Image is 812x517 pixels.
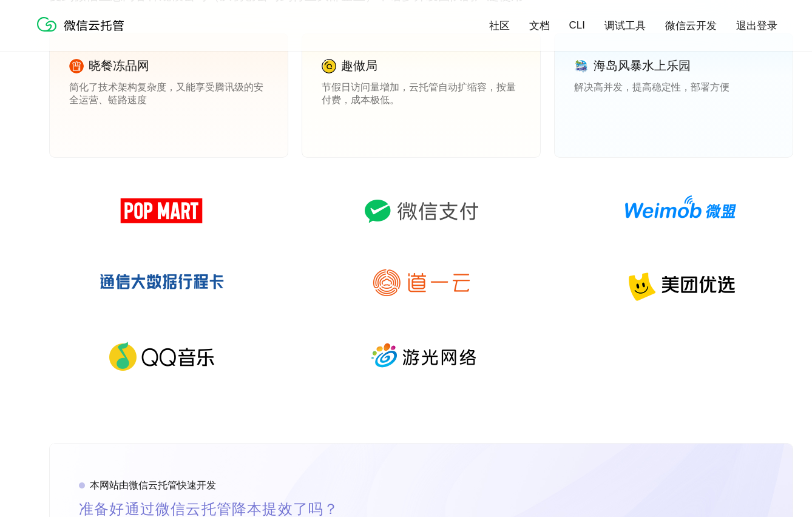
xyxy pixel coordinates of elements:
img: 微信云托管 [35,12,132,36]
a: CLI [569,19,585,32]
a: 微信云开发 [665,19,717,33]
p: 解决高并发，提高稳定性，部署方便 [574,81,773,106]
a: 文档 [529,19,550,33]
p: 晓餐冻品网 [89,58,149,74]
p: 海岛风暴水上乐园 [594,58,691,74]
p: 简化了技术架构复杂度，又能享受腾讯级的安全运营、链路速度 [69,81,268,106]
a: 退出登录 [736,19,777,33]
a: 调试工具 [604,19,646,33]
a: 社区 [489,19,510,33]
a: 微信云托管 [35,28,132,38]
p: 本网站由微信云托管快速开发 [90,479,216,492]
p: 节假日访问量增加，云托管自动扩缩容，按量付费，成本极低。 [322,81,521,106]
p: 趣做局 [341,58,377,74]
